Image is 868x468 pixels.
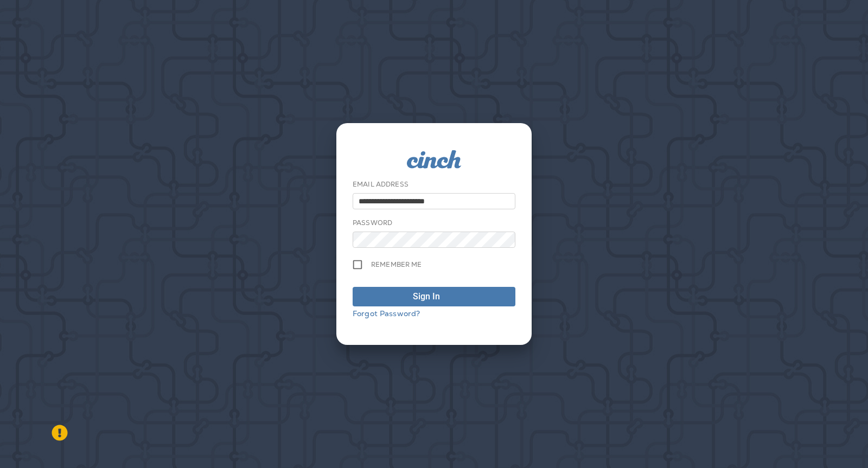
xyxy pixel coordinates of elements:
div: Sign In [413,290,440,303]
span: Remember me [371,260,422,269]
a: Forgot Password? [353,309,420,318]
button: Sign In [353,287,515,306]
label: Password [353,219,392,227]
label: Email Address [353,180,409,189]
